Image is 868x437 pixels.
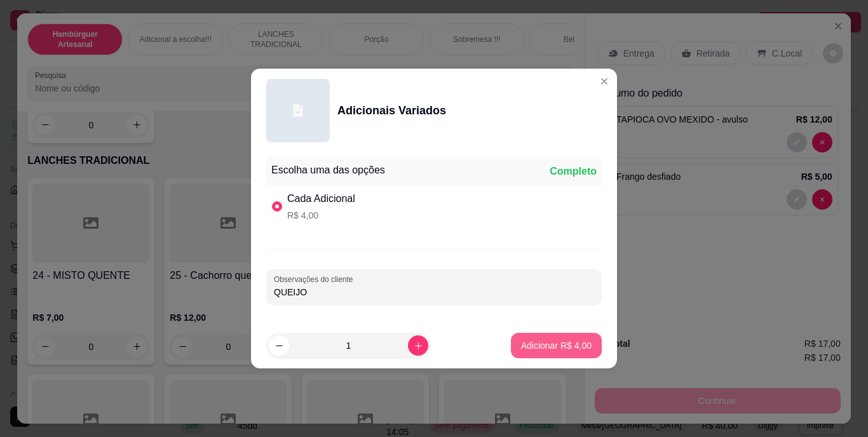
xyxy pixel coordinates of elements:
p: R$ 4,00 [287,209,355,222]
button: Close [594,71,614,91]
p: Adicionar R$ 4,00 [521,339,592,352]
button: Adicionar R$ 4,00 [511,333,602,358]
input: Observações do cliente [274,286,594,299]
div: Completo [550,164,597,179]
button: decrease-product-quantity [269,335,289,356]
label: Observações do cliente [274,274,357,285]
button: increase-product-quantity [408,335,428,356]
div: Escolha uma das opções [271,163,385,178]
div: Adicionais Variados [337,102,446,119]
div: Cada Adicional [287,191,355,206]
